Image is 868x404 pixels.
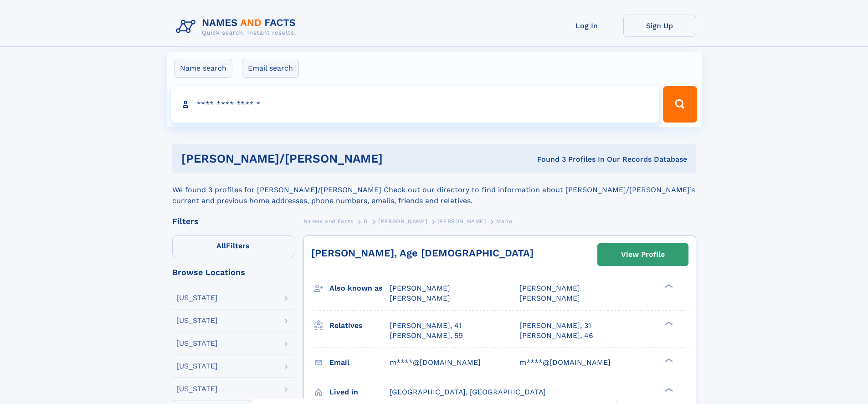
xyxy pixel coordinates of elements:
[663,387,673,393] div: ❯
[181,153,460,164] h1: [PERSON_NAME]/[PERSON_NAME]
[364,218,368,225] span: D
[303,215,354,227] a: Names and Facts
[311,247,534,259] a: [PERSON_NAME], Age [DEMOGRAPHIC_DATA]
[174,59,232,78] label: Name search
[663,320,673,326] div: ❯
[550,15,623,37] a: Log In
[176,294,218,302] div: [US_STATE]
[437,215,486,227] a: [PERSON_NAME]
[437,218,486,225] span: [PERSON_NAME]
[172,174,696,206] div: We found 3 profiles for [PERSON_NAME]/[PERSON_NAME] Check out our directory to find information a...
[663,283,673,289] div: ❯
[378,215,427,227] a: [PERSON_NAME]
[176,363,218,370] div: [US_STATE]
[172,217,294,225] div: Filters
[390,331,463,341] a: [PERSON_NAME], 59
[364,215,368,227] a: D
[663,357,673,363] div: ❯
[329,281,390,296] h3: Also known as
[390,321,462,331] a: [PERSON_NAME], 41
[171,86,659,123] input: search input
[519,331,593,341] a: [PERSON_NAME], 46
[390,294,450,302] span: [PERSON_NAME]
[460,154,687,164] div: Found 3 Profiles In Our Records Database
[176,385,218,393] div: [US_STATE]
[598,244,688,266] a: View Profile
[378,218,427,225] span: [PERSON_NAME]
[329,318,390,333] h3: Relatives
[519,294,580,302] span: [PERSON_NAME]
[172,268,294,276] div: Browse Locations
[390,284,450,292] span: [PERSON_NAME]
[621,244,665,265] div: View Profile
[242,59,299,78] label: Email search
[623,15,696,37] a: Sign Up
[172,235,294,257] label: Filters
[519,321,591,331] a: [PERSON_NAME], 31
[172,15,303,39] img: Logo Names and Facts
[176,340,218,347] div: [US_STATE]
[663,86,697,123] button: Search Button
[519,284,580,292] span: [PERSON_NAME]
[390,388,546,396] span: [GEOGRAPHIC_DATA], [GEOGRAPHIC_DATA]
[216,241,226,250] span: All
[329,355,390,370] h3: Email
[176,317,218,324] div: [US_STATE]
[496,218,512,225] span: Mario
[329,384,390,400] h3: Lived in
